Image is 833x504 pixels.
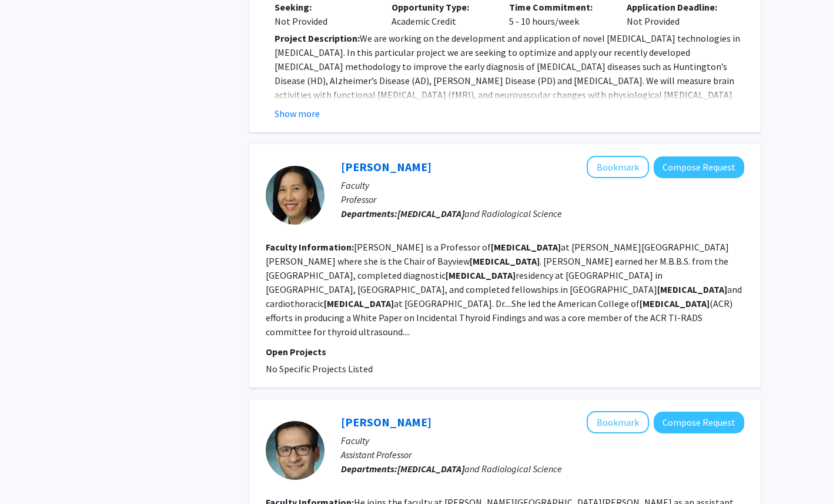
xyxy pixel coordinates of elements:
[654,412,744,433] button: Compose Request to Moe Sadaghiani
[657,283,727,295] b: [MEDICAL_DATA]
[266,241,742,338] fg-read-more: [PERSON_NAME] is a Professor of at [PERSON_NAME][GEOGRAPHIC_DATA][PERSON_NAME] where she is the C...
[275,14,374,28] div: Not Provided
[341,448,744,462] p: Assistant Professor
[640,298,710,309] b: [MEDICAL_DATA]
[397,463,464,475] b: [MEDICAL_DATA]
[654,156,744,178] button: Compose Request to Jenny Hoang
[275,32,360,44] strong: Project Description:
[397,208,562,219] span: and Radiological Science
[275,106,320,121] button: Show more
[587,156,649,178] button: Add Jenny Hoang to Bookmarks
[266,345,744,359] p: Open Projects
[275,31,744,116] p: We are working on the development and application of novel [MEDICAL_DATA] technologies in [MEDICA...
[587,411,649,433] button: Add Moe Sadaghiani to Bookmarks
[397,208,464,219] b: [MEDICAL_DATA]
[341,178,744,192] p: Faculty
[341,415,431,429] a: [PERSON_NAME]
[324,298,394,309] b: [MEDICAL_DATA]
[470,255,540,267] b: [MEDICAL_DATA]
[341,159,431,174] a: [PERSON_NAME]
[266,241,354,253] b: Faculty Information:
[9,451,50,495] iframe: Chat
[397,463,562,475] span: and Radiological Science
[341,433,744,448] p: Faculty
[341,463,397,475] b: Departments:
[266,363,373,375] span: No Specific Projects Listed
[341,208,397,219] b: Departments:
[491,241,561,253] b: [MEDICAL_DATA]
[446,269,516,281] b: [MEDICAL_DATA]
[341,192,744,206] p: Professor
